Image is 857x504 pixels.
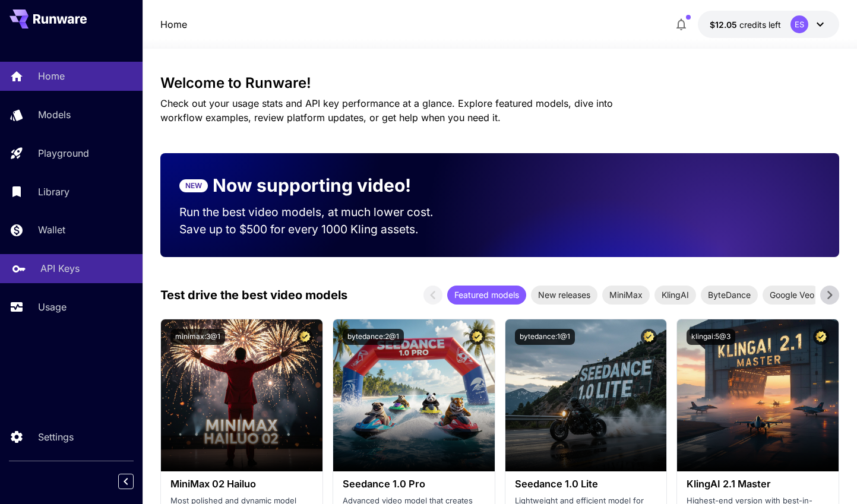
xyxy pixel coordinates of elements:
button: Certified Model – Vetted for best performance and includes a commercial license. [469,329,485,345]
button: bytedance:2@1 [343,329,404,345]
a: Home [160,17,187,31]
h3: KlingAI 2.1 Master [687,478,829,490]
div: New releases [531,286,597,305]
div: ByteDance [701,286,758,305]
div: Google Veo [763,286,821,305]
div: $12.05237 [710,18,781,31]
p: Test drive the best video models [160,286,347,304]
h3: Seedance 1.0 Lite [515,478,657,490]
p: Home [38,69,65,83]
span: Google Veo [763,289,821,301]
div: KlingAI [654,286,696,305]
button: Certified Model – Vetted for best performance and includes a commercial license. [297,329,313,345]
p: Wallet [38,223,65,237]
img: alt [161,319,322,471]
h3: Seedance 1.0 Pro [343,478,485,490]
button: $12.05237ES [698,11,839,38]
span: $12.05 [710,20,739,30]
p: Library [38,185,69,199]
span: MiniMax [602,289,650,301]
nav: breadcrumb [160,17,187,31]
img: alt [333,319,495,471]
h3: Welcome to Runware! [160,75,839,91]
p: NEW [185,180,202,191]
div: Collapse sidebar [127,471,143,492]
span: Check out your usage stats and API key performance at a glance. Explore featured models, dive int... [160,97,613,123]
p: Playground [38,146,89,160]
h3: MiniMax 02 Hailuo [170,478,313,490]
p: Save up to $500 for every 1000 Kling assets. [179,221,456,238]
span: credits left [739,20,781,30]
button: bytedance:1@1 [515,329,575,345]
img: alt [677,319,839,471]
p: Usage [38,300,67,314]
span: ByteDance [701,289,758,301]
span: Featured models [447,289,526,301]
span: KlingAI [654,289,696,301]
div: ES [790,15,808,33]
button: minimax:3@1 [170,329,225,345]
button: klingai:5@3 [687,329,735,345]
div: MiniMax [602,286,650,305]
p: Models [38,107,71,122]
button: Certified Model – Vetted for best performance and includes a commercial license. [641,329,657,345]
div: Featured models [447,286,526,305]
p: API Keys [40,261,80,275]
img: alt [505,319,667,471]
button: Certified Model – Vetted for best performance and includes a commercial license. [813,329,829,345]
p: Run the best video models, at much lower cost. [179,204,456,221]
span: New releases [531,289,597,301]
p: Now supporting video! [213,172,411,199]
p: Settings [38,430,74,444]
button: Collapse sidebar [118,474,134,489]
